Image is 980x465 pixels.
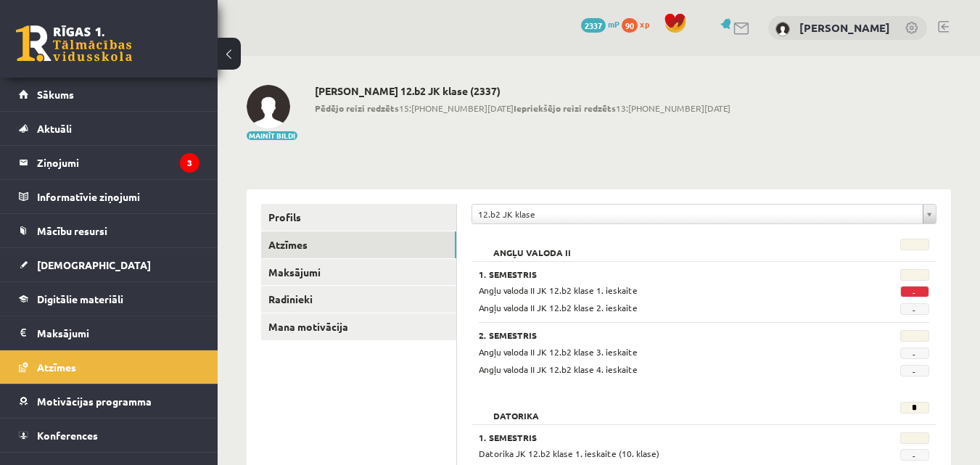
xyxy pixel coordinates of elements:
[479,269,850,279] h3: 1. Semestris
[900,449,929,461] span: -
[37,395,152,408] span: Motivācijas programma
[608,18,619,30] span: mP
[900,347,929,359] span: -
[37,88,74,101] span: Sākums
[37,224,107,237] span: Mācību resursi
[479,363,638,375] span: Angļu valoda II JK 12.b2 klase 4. ieskaite
[478,205,917,223] span: 12.b2 JK klase
[479,239,585,253] h2: Angļu valoda II
[19,248,199,281] a: [DEMOGRAPHIC_DATA]
[261,286,456,313] a: Radinieki
[19,316,199,350] a: Maksājumi
[37,361,76,374] span: Atzīmes
[514,102,616,114] b: Iepriekšējo reizi redzēts
[900,365,929,376] span: -
[261,313,456,340] a: Mana motivācija
[315,102,730,115] span: 15:[PHONE_NUMBER][DATE] 13:[PHONE_NUMBER][DATE]
[622,18,656,30] a: 90 xp
[900,286,929,297] span: -
[19,112,199,145] a: Aktuāli
[261,259,456,286] a: Maksājumi
[472,205,936,223] a: 12.b2 JK klase
[19,180,199,213] a: Informatīvie ziņojumi
[19,419,199,452] a: Konferences
[19,384,199,418] a: Motivācijas programma
[479,302,638,313] span: Angļu valoda II JK 12.b2 klase 2. ieskaite
[799,20,890,35] a: [PERSON_NAME]
[37,258,151,271] span: [DEMOGRAPHIC_DATA]
[479,402,553,416] h2: Datorika
[479,330,850,340] h3: 2. Semestris
[261,204,456,231] a: Profils
[581,18,619,30] a: 2337 mP
[37,429,98,442] span: Konferences
[247,131,297,140] button: Mainīt bildi
[581,18,606,33] span: 2337
[19,78,199,111] a: Sākums
[900,303,929,315] span: -
[37,122,72,135] span: Aktuāli
[180,153,199,173] i: 3
[19,146,199,179] a: Ziņojumi3
[479,448,659,459] span: Datorika JK 12.b2 klase 1. ieskaite (10. klase)
[16,25,132,62] a: Rīgas 1. Tālmācības vidusskola
[19,214,199,247] a: Mācību resursi
[247,85,290,128] img: Roberts Masjulis
[775,22,790,36] img: Roberts Masjulis
[19,282,199,316] a: Digitālie materiāli
[622,18,638,33] span: 90
[19,350,199,384] a: Atzīmes
[640,18,649,30] span: xp
[37,146,199,179] legend: Ziņojumi
[261,231,456,258] a: Atzīmes
[479,432,850,443] h3: 1. Semestris
[37,292,123,305] span: Digitālie materiāli
[37,316,199,350] legend: Maksājumi
[479,284,638,296] span: Angļu valoda II JK 12.b2 klase 1. ieskaite
[315,85,730,97] h2: [PERSON_NAME] 12.b2 JK klase (2337)
[315,102,399,114] b: Pēdējo reizi redzēts
[37,180,199,213] legend: Informatīvie ziņojumi
[479,346,638,358] span: Angļu valoda II JK 12.b2 klase 3. ieskaite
